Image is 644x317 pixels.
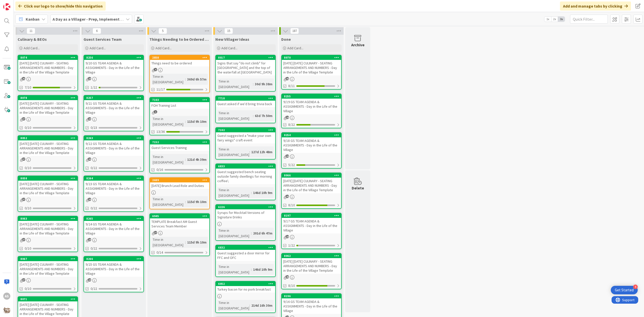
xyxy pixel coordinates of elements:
span: 42 [286,195,289,198]
div: 8071 [18,297,77,301]
a: 81979/17 GS TEAM AGENDA & ASSIGNMENTS - Day in the Life of the Village1/22 [281,213,342,249]
span: 7/10 [25,85,31,90]
span: 0/22 [91,206,97,211]
a: 8062[DATE] [DATE] CULINARY - SEATING ARRANGEMENTS AND NUMBERS - Day in the Life of the Village Te... [281,253,342,289]
a: 82649/23 GS TEAM AGENDA & ASSIGNMENTS - Day in the Life of the Village0/22 [84,176,144,212]
div: 81979/17 GS TEAM AGENDA & ASSIGNMENTS - Day in the Life of the Village [282,213,341,233]
div: 8066[DATE] [DATE] CULINARY - SEATING ARRANGEMENTS AND NUMBERS - Day in the Life of the Village Te... [282,173,341,193]
div: 8062[DATE] [DATE] CULINARY - SEATING ARRANGEMENTS AND NUMBERS - Day in the Life of the Village Te... [282,254,341,274]
span: Add Card... [221,46,237,50]
div: 121d 4h 39m [186,157,208,162]
div: 8256 [86,56,143,59]
div: 2858 [152,56,209,59]
div: Open Get Started checklist, remaining modules: 4 [611,286,638,294]
span: : [185,240,186,245]
div: 9/21 GS TEAM AGENDA & ASSIGNMENTS - Day in the Life of the Village [84,100,143,116]
div: Guest suggested a "make your own fairy wings" craft event [216,132,275,143]
div: Guest suggested bench seating outside family dwellings for morning coffee\ [216,169,275,184]
span: 19 [88,198,91,201]
span: : [251,190,252,195]
span: Add Card... [90,46,106,50]
div: 8017 [216,55,275,60]
div: Time in [GEOGRAPHIC_DATA] [217,264,251,275]
span: 37 [22,117,25,121]
span: 0/10 [25,206,31,211]
span: 37 [22,238,25,241]
div: Time in [GEOGRAPHIC_DATA] [151,74,185,85]
span: 19 [286,235,289,238]
span: Things Needing to be Ordered - PUT IN CARD, Don't make new card [149,37,210,42]
div: Delete [352,185,364,191]
a: 8058[DATE] [DATE] CULINARY - SEATING ARRANGEMENTS AND NUMBERS - Day in the Life of the Village Te... [18,176,78,212]
div: 8074[DATE] [DATE] CULINARY - SEATING ARRANGEMENTS AND NUMBERS - Day in the Life of the Village Te... [18,55,77,75]
a: 82669/25 GS TEAM AGENDA & ASSIGNMENTS - Day in the Life of the Village0/22 [84,256,144,292]
div: 2689 [150,178,209,182]
div: 8197 [284,214,341,217]
div: 82659/24 GS TEAM AGENDA & ASSIGNMENTS - Day in the Life of the Village [84,216,143,236]
div: 7103 [150,98,209,102]
div: 6226 [218,205,275,209]
div: 2858 [150,55,209,60]
a: 82639/22 GS TEAM AGENDA & ASSIGNMENTS - Day in the Life of the Village0/22 [84,135,144,172]
div: 82669/25 GS TEAM AGENDA & ASSIGNMENTS - Day in the Life of the Village [84,257,143,277]
span: : [185,199,186,205]
div: 8070 [282,55,341,60]
div: 8254 [282,133,341,137]
span: Culinary & BEOs [18,37,47,42]
div: Add and manage tabs by clicking [560,2,631,11]
input: Quick Filter... [570,15,608,24]
div: 7103 [152,98,209,102]
span: 1/22 [91,85,97,90]
span: : [185,76,186,82]
div: 6226 [216,205,275,209]
span: 8/10 [288,203,295,208]
div: AS [3,293,10,300]
div: 9/16 GS TEAM AGENDA & ASSIGNMENTS - Day in the Life of the Village [282,298,341,314]
div: 8078 [20,96,77,100]
div: 4 [633,285,638,289]
div: 7102 [216,128,275,132]
span: 37 [154,231,157,234]
div: 8255 [282,94,341,99]
div: 6052 [218,282,275,286]
a: 8070[DATE] [DATE] CULINARY - SEATING ARRANGEMENTS AND NUMBERS - Day in the Life of the Village Te... [281,55,342,90]
div: 8257 [84,96,143,100]
span: Guest Services Team [84,37,122,42]
div: 8197 [282,213,341,218]
span: 8/22 [288,122,295,127]
span: 37 [22,278,25,282]
div: Get Started [615,288,634,293]
div: Archive [351,42,365,48]
a: 2858Things need to be orderedTime in [GEOGRAPHIC_DATA]:369d 6h 57m11/17 [149,55,210,93]
div: Time in [GEOGRAPHIC_DATA] [151,196,185,207]
div: Time in [GEOGRAPHIC_DATA] [217,300,249,311]
div: 30d 9h 38m [254,81,274,87]
div: 214d 16h 30m [250,303,274,308]
div: 8070[DATE] [DATE] CULINARY - SEATING ARRANGEMENTS AND NUMBERS - Day in the Life of the Village Te... [282,55,341,75]
div: [DATE] [DATE] CULINARY - SEATING ARRANGEMENTS AND NUMBERS - Day in the Life of the Village Template [18,100,77,116]
a: 82579/21 GS TEAM AGENDA & ASSIGNMENTS - Day in the Life of the Village0/23 [84,95,144,131]
span: 1/22 [288,243,295,248]
div: 8266 [84,257,143,261]
span: 1x [544,17,551,22]
span: Kanban [26,16,39,22]
a: 6226Syrups for Mocktail Versions of Signature DrinksTime in [GEOGRAPHIC_DATA]:201d 6h 47m [215,204,276,241]
div: 8265 [84,216,143,221]
div: 6832Guest suggested a door mirror for FFC and OFC [216,245,275,261]
span: 19 [88,278,91,282]
div: Guest asked if we'd bring trivia back [216,101,275,107]
div: Time in [GEOGRAPHIC_DATA] [151,237,185,248]
a: 82549/18 GS TEAM AGENDA & ASSIGNMENTS - Day in the Life of the Village5/22 [281,132,342,169]
span: 4 [154,68,157,71]
a: 8067[DATE] [DATE] CULINARY - SEATING ARRANGEMENTS AND NUMBERS - Day in the Life of the Village Te... [18,256,78,292]
span: 42 [286,77,289,80]
div: 9/24 GS TEAM AGENDA & ASSIGNMENTS - Day in the Life of the Village [84,221,143,236]
div: 82639/22 GS TEAM AGENDA & ASSIGNMENTS - Day in the Life of the Village [84,136,143,156]
span: 15 [224,28,233,34]
div: 8264 [86,177,143,180]
span: 2x [551,17,558,22]
span: : [251,230,252,236]
img: Visit kanbanzone.com [3,3,10,10]
a: 8017Signs that say "do not climb" for [GEOGRAPHIC_DATA] and the top of the waterfall at [GEOGRAPH... [215,55,276,92]
div: 8063[DATE] [DATE] CULINARY - SEATING ARRANGEMENTS AND NUMBERS - Day in the Life of the Village Te... [18,216,77,236]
